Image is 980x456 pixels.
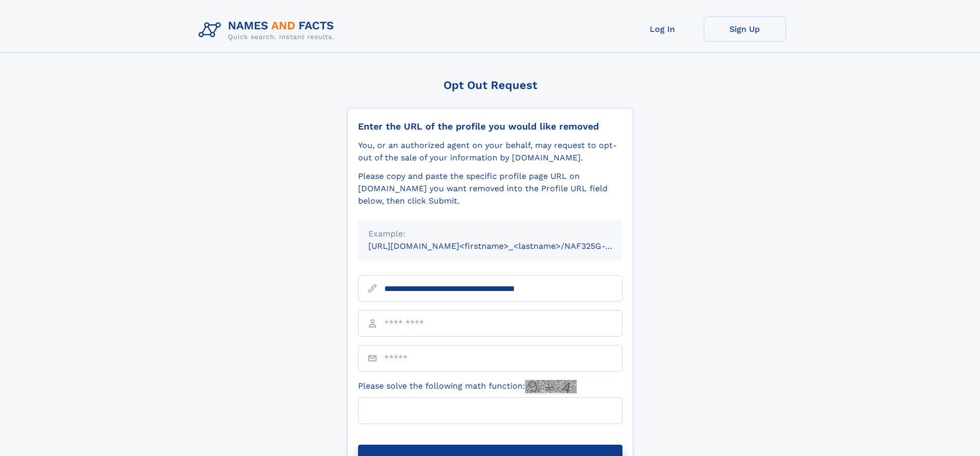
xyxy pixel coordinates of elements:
img: Logo Names and Facts [194,16,343,44]
a: Sign Up [704,16,786,42]
div: Enter the URL of the profile you would like removed [358,121,622,132]
small: [URL][DOMAIN_NAME]<firstname>_<lastname>/NAF325G-xxxxxxxx [368,241,642,251]
div: Please copy and paste the specific profile page URL on [DOMAIN_NAME] you want removed into the Pr... [358,170,622,207]
div: You, or an authorized agent on your behalf, may request to opt-out of the sale of your informatio... [358,139,622,164]
div: Example: [368,228,612,240]
label: Please solve the following math function: [358,380,577,393]
div: Opt Out Request [347,79,633,92]
a: Log In [621,16,704,42]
